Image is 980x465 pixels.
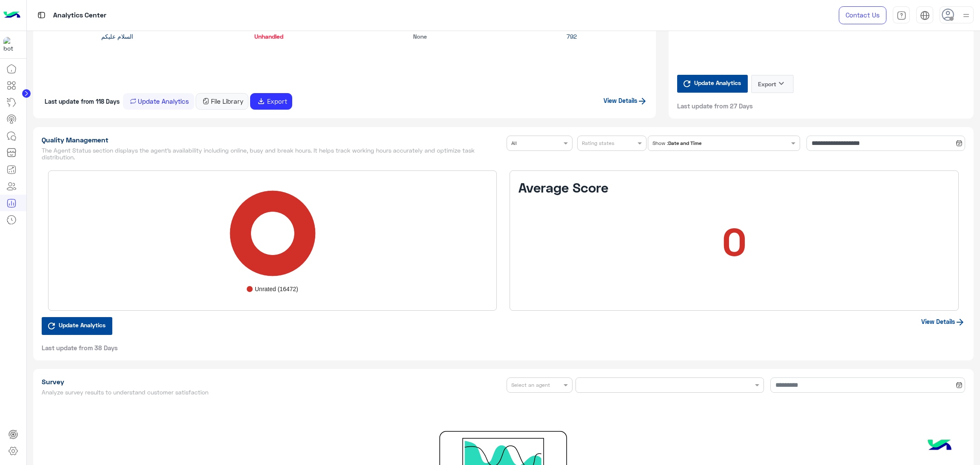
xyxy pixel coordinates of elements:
[42,377,500,386] h1: Survey
[925,431,954,461] img: hulul-logo.png
[668,140,701,146] b: Date and Time
[265,230,280,236] text: 100%
[518,179,950,196] h3: Average Score
[255,285,298,292] text: Unrated (16472)
[3,6,20,24] img: Logo
[130,98,137,105] img: repeat
[677,75,748,93] button: Update Analytics
[3,37,19,52] img: 1403182699927242
[920,11,930,20] img: tab
[42,136,500,144] h1: Quality Management
[36,10,47,20] img: tab
[53,179,492,302] svg: A chart.
[677,102,753,110] span: Last update from 27 Days
[42,147,500,161] h5: The Agent Status section displays the agent’s availability including online, busy and break hours...
[518,198,950,264] h1: 0
[196,93,248,110] button: File Library
[42,343,118,352] span: Last update from 38 Days
[57,319,108,331] span: Update Analytics
[839,6,886,24] a: Contact Us
[42,389,500,396] h5: Analyze survey results to understand customer satisfaction
[53,10,106,21] p: Analytics Center
[345,32,496,41] div: None
[751,75,794,93] button: Exportkeyboard_arrow_down
[193,32,345,41] div: Unhandled
[692,77,743,88] span: Update Analytics
[604,97,647,104] a: View Details
[496,32,647,41] div: 792
[42,317,112,335] button: Update Analytics
[42,32,193,41] div: السلام عليكم
[897,11,906,20] img: tab
[45,94,120,109] span: Last update from 118 Days
[250,93,292,110] button: file_downloadExport
[776,78,786,88] i: keyboard_arrow_down
[921,318,965,325] a: View Details
[961,10,971,21] img: profile
[123,93,194,110] button: Update Analytics
[893,6,910,24] a: tab
[257,97,265,105] span: file_download
[202,98,209,105] img: file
